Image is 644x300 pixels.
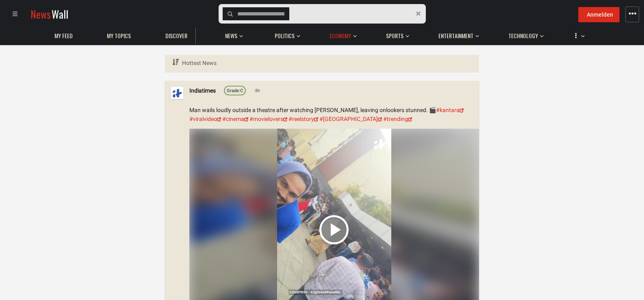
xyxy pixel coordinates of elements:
[386,32,403,39] span: Sports
[578,7,620,22] button: Anmelden
[222,116,248,122] a: #cinema
[288,116,318,122] a: #reelstory
[436,107,464,113] a: #kantara
[504,28,542,44] a: Technology
[382,24,409,44] button: Sports
[325,24,357,44] button: Economy
[221,28,241,44] a: News
[171,87,183,99] img: Profile picture of Indiatimes
[225,32,237,39] span: News
[325,28,355,44] a: Economy
[508,32,538,39] span: Technology
[249,116,287,122] a: #movielovers
[189,106,473,124] div: Man wails loudly outside a theatre after watching [PERSON_NAME], leaving onlookers stunned. 🎬
[54,32,73,39] span: My Feed
[275,32,295,39] span: Politics
[254,87,260,95] span: 8h
[165,32,187,39] span: Discover
[330,32,351,39] span: Economy
[434,28,477,44] a: Entertainment
[224,86,246,95] a: Grade:C
[30,6,51,22] span: News
[271,24,300,44] button: Politics
[227,88,240,93] span: Grade:
[382,28,408,44] a: Sports
[271,28,299,44] a: Politics
[171,55,218,71] a: Hottest News
[383,116,412,122] a: #trending
[438,32,473,39] span: Entertainment
[434,24,479,44] button: Entertainment
[189,116,221,122] a: #viralvideo
[227,87,243,95] div: C
[221,24,245,44] button: News
[52,6,68,22] span: Wall
[107,32,131,39] span: My topics
[587,11,613,18] span: Anmelden
[189,86,216,95] a: Indiatimes
[504,24,544,44] button: Technology
[319,116,382,122] a: #[GEOGRAPHIC_DATA]
[30,6,68,22] a: NewsWall
[182,60,217,66] span: Hottest News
